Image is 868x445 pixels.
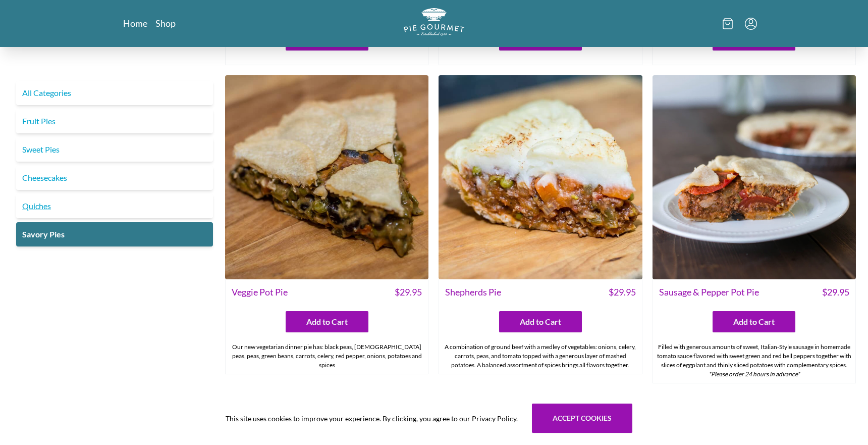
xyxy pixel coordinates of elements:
[713,311,795,332] button: Add to Cart
[16,109,213,133] a: Fruit Pies
[439,75,642,279] img: Shepherds Pie
[16,81,213,105] a: All Categories
[532,404,632,433] button: Accept cookies
[745,18,757,30] button: Menu
[822,285,849,299] span: $ 29.95
[225,75,428,279] img: Veggie Pot Pie
[709,370,800,378] em: *Please order 24 hours in advance*
[404,8,464,36] img: logo
[232,285,288,299] span: Veggie Pot Pie
[733,316,775,328] span: Add to Cart
[16,137,213,162] a: Sweet Pies
[609,285,636,299] span: $ 29.95
[445,285,501,299] span: Shepherds Pie
[16,194,213,218] a: Quiches
[155,17,176,29] a: Shop
[286,311,368,332] button: Add to Cart
[16,222,213,246] a: Savory Pies
[404,8,464,39] a: Logo
[653,338,855,383] div: Filled with generous amounts of sweet, Italian-Style sausage in homemade tomato sauce flavored wi...
[653,75,856,279] img: Sausage & Pepper Pot Pie
[226,413,518,424] span: This site uses cookies to improve your experience. By clicking, you agree to our Privacy Policy.
[123,17,147,29] a: Home
[395,285,422,299] span: $ 29.95
[439,338,641,374] div: A combination of ground beef with a medley of vegetables: onions, celery, carrots, peas, and toma...
[226,338,428,374] div: Our new vegetarian dinner pie has: black peas, [DEMOGRAPHIC_DATA] peas, peas, green beans, carrot...
[659,285,759,299] span: Sausage & Pepper Pot Pie
[520,316,561,328] span: Add to Cart
[16,166,213,190] a: Cheesecakes
[306,316,348,328] span: Add to Cart
[499,311,582,332] button: Add to Cart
